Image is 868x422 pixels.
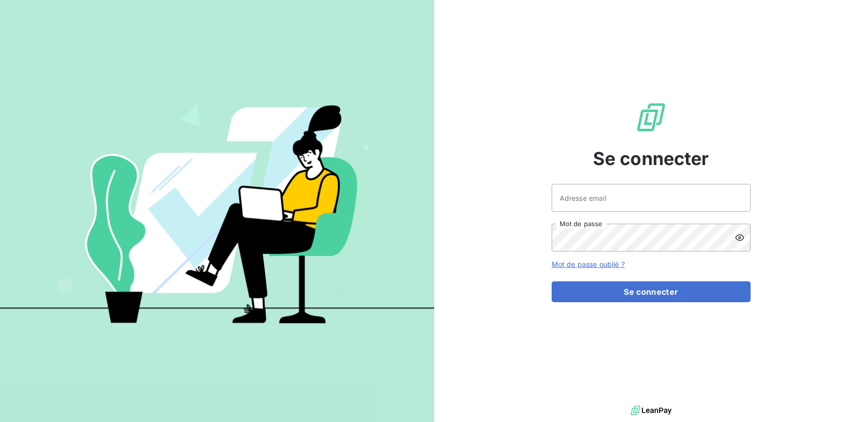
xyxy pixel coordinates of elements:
[593,145,709,172] span: Se connecter
[631,403,672,418] img: logo
[635,101,667,133] img: Logo LeanPay
[552,184,751,212] input: placeholder
[552,281,751,302] button: Se connecter
[552,260,625,268] a: Mot de passe oublié ?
